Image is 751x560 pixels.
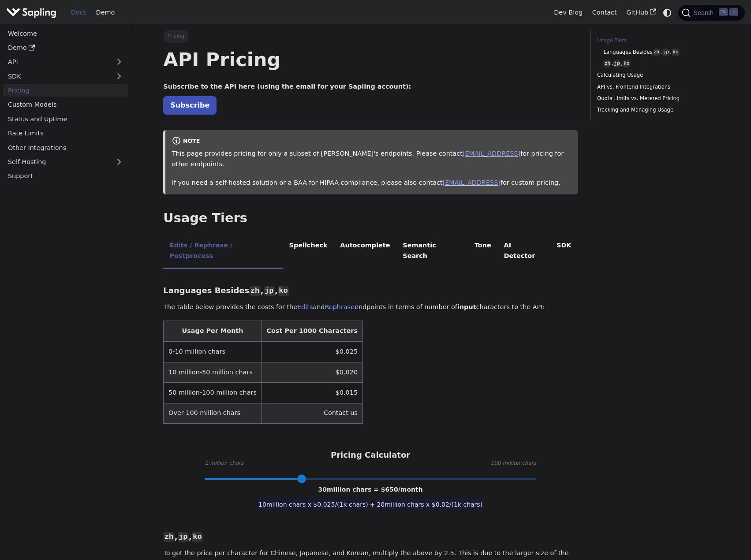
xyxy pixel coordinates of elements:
[3,56,110,68] a: API
[3,84,128,97] a: Pricing
[603,48,714,56] a: Languages Besideszh,jp,ko
[623,60,631,67] code: ko
[597,83,717,91] a: API vs. Frontend Integrations
[164,321,262,342] th: Usage Per Month
[192,532,203,542] code: ko
[396,234,468,269] li: Semantic Search
[110,56,128,68] button: Expand sidebar category 'API'
[257,499,370,510] span: 10 million chars x $ 0.025 /(1k chars)
[178,532,189,542] code: jp
[172,136,572,147] div: note
[597,71,717,79] a: Calculating Usage
[6,6,60,19] a: Sapling.ai
[262,341,362,362] td: $0.025
[163,302,578,313] p: The table below provides the costs for the and endpoints in terms of number of characters to the ...
[163,234,283,269] li: Edits / Rephrase / Postprocess
[262,321,362,342] th: Cost Per 1000 Characters
[662,49,670,56] code: jp
[264,286,275,296] code: jp
[3,156,128,168] a: Self-Hosting
[164,341,262,362] td: 0-10 million chars
[457,303,476,310] strong: input
[172,178,572,188] p: If you need a self-hosted solution or a BAA for HIPAA compliance, please also contact for custom ...
[468,234,498,269] li: Tone
[163,532,578,542] h3: , ,
[661,6,674,19] button: Switch between dark and light mode (currently system mode)
[550,234,578,269] li: SDK
[597,37,717,45] a: Usage Tiers
[163,30,188,42] span: Pricing
[597,94,717,103] a: Quota Limits vs. Metered Pricing
[163,286,578,296] h3: Languages Besides , ,
[164,362,262,382] td: 10 million-50 million chars
[172,149,572,170] p: This page provides pricing for only a subset of [PERSON_NAME]'s endpoints. Please contact for pri...
[463,150,520,157] a: [EMAIL_ADDRESS]
[164,383,262,403] td: 50 million-100 million chars
[621,6,661,19] a: GitHub
[443,179,501,186] a: [EMAIL_ADDRESS]
[163,48,578,71] h1: API Pricing
[110,70,128,82] button: Expand sidebar category 'SDK'
[91,6,120,19] a: Demo
[331,450,410,460] h3: Pricing Calculator
[163,83,411,90] strong: Subscribe to the API here (using the email for your Sapling account):
[262,403,362,423] td: Contact us
[163,210,578,226] h2: Usage Tiers
[164,403,262,423] td: Over 100 million chars
[3,141,128,154] a: Other Integrations
[3,70,110,82] a: SDK
[613,60,621,67] code: jp
[163,532,174,542] code: zh
[603,60,611,67] code: zh
[587,6,622,19] a: Contact
[729,8,738,16] kbd: K
[283,234,334,269] li: Spellcheck
[262,383,362,403] td: $0.015
[297,303,313,310] a: Edits
[318,486,423,493] span: 30 million chars = $ 650 /month
[249,286,260,296] code: zh
[603,60,714,68] a: zh,jp,ko
[653,49,661,56] code: zh
[3,41,128,54] a: Demo
[278,286,289,296] code: ko
[549,6,587,19] a: Dev Blog
[66,6,91,19] a: Docs
[163,30,578,42] nav: Breadcrumbs
[375,499,484,510] span: 20 million chars x $ 0.02 /(1k chars)
[3,27,128,40] a: Welcome
[3,98,128,111] a: Custom Models
[691,9,719,16] span: Search
[3,170,128,183] a: Support
[370,501,375,508] span: +
[497,234,550,269] li: AI Detector
[3,127,128,140] a: Rate Limits
[678,5,744,21] button: Search (Ctrl+K)
[325,303,355,310] a: Rephrase
[6,6,56,19] img: Sapling.ai
[672,49,680,56] code: ko
[597,106,717,114] a: Tracking and Managing Usage
[205,459,243,468] span: 1 million chars
[491,459,536,468] span: 100 million chars
[262,362,362,382] td: $0.020
[163,96,217,114] a: Subscribe
[3,112,128,125] a: Status and Uptime
[334,234,396,269] li: Autocomplete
